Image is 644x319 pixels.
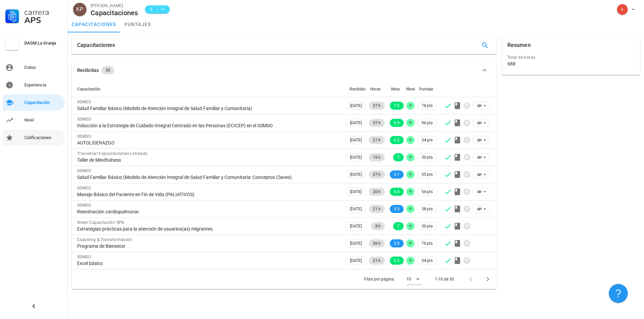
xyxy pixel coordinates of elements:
span: Horas [370,87,381,91]
span: [DATE] [350,119,362,127]
button: Recibidas 30 [72,59,497,81]
span: E [149,6,154,13]
span: [DATE] [350,240,362,247]
span: SSMSO [77,134,91,139]
span: SSMSO [77,186,91,190]
span: 54 pts [422,137,433,143]
a: Capacitación [3,95,65,111]
span: SSMSO [77,100,91,104]
span: 37 h [373,119,381,127]
span: 27 h [373,170,381,179]
span: 7.0 [394,102,400,110]
div: DASM La Granja [24,41,62,46]
a: Nivel [3,112,65,128]
span: Capacitación [77,87,100,91]
div: Recibidas [77,67,99,74]
span: 6.2 [394,136,400,144]
th: Recibido [344,81,367,97]
div: Total de horas [507,54,635,61]
span: 54 pts [422,188,433,195]
div: Salud Familiar Básico (Modelo de Atención Integral de Salud Familiar y Comunitaria: Conceptos Cla... [77,174,339,180]
span: [DATE] [350,171,362,178]
span: [DATE] [350,188,362,195]
span: KP [76,3,83,16]
div: 1-10 de 30 [435,276,454,282]
span: 6.3 [394,257,400,265]
span: Green Capacitación SPA [77,220,124,225]
div: 10 [406,276,411,282]
span: 30 pts [422,223,433,230]
span: Puntaje [419,87,433,91]
div: Salud Familiar Básico (Modelo de Atención Integral de Salud Familiar y Comunitaria) [77,105,339,111]
div: Programa de Bienestar [77,243,339,249]
div: Manejo Básico del Paciente en Fin de Vida (PALIATIVOS) [77,191,339,197]
a: capacitaciones [68,16,120,32]
div: Capacitaciones [77,36,115,54]
div: APS [24,16,62,24]
span: 6.4 [394,188,400,196]
span: [DATE] [350,136,362,144]
a: Experiencia [3,77,65,93]
span: 30 [105,66,110,74]
div: Calificaciones [24,135,62,140]
div: Filas por página: [364,269,422,289]
div: AUTOLIDERAZGO [77,140,339,146]
span: Tranversal Capacitaciones Limitada [77,151,148,156]
button: Página siguiente [482,273,494,285]
span: [DATE] [350,257,362,264]
div: Datos [24,65,62,70]
span: 76 pts [422,240,433,247]
span: 21 h [373,257,381,265]
div: Capacitación [24,100,62,105]
span: Nota [391,87,400,91]
span: 30 pts [422,154,433,161]
span: 7 [397,153,400,161]
span: 20 h [373,188,381,196]
span: 5.5 [394,205,400,213]
th: Nivel [405,81,416,97]
span: 21 h [373,136,381,144]
div: Experiencia [24,82,62,88]
a: Calificaciones [3,130,65,146]
th: Puntaje [416,81,438,97]
div: Nivel [24,117,62,123]
div: Carrera [24,8,62,16]
div: 10Filas por página: [406,274,422,285]
div: Excel básico [77,260,339,266]
div: Estrategias prácticas para la atención de usuarios(as) migrantes [77,226,339,232]
div: Capacitaciones [91,9,138,17]
div: avatar [73,3,87,16]
div: Resumen [507,36,531,54]
div: [PERSON_NAME] [91,2,138,9]
span: 96 pts [422,119,433,126]
div: 688 [507,61,516,67]
span: [DATE] [350,222,362,230]
th: Nota [386,81,405,97]
span: 55 pts [422,171,433,178]
a: puntajes [120,16,155,32]
span: Nivel [406,87,415,91]
div: Inducción a la Estrategia de Cuidado Integral Centrado en las Personas (ECICEP) en el SSMSO [77,123,339,129]
th: Horas [367,81,386,97]
span: 38 pts [422,206,433,212]
span: 78 pts [422,102,433,109]
span: SSMSO [77,255,91,259]
span: Recibido [350,87,365,91]
span: 56 h [373,239,381,247]
span: SSMSO [77,117,91,122]
span: [DATE] [350,154,362,161]
span: [DATE] [350,102,362,109]
span: 16 h [373,153,381,161]
span: 21 h [373,205,381,213]
span: 54 pts [422,257,433,264]
span: 27 h [373,102,381,110]
div: Reanimación cardiopulmonar [77,209,339,215]
span: Coaching & Transformación [77,237,132,242]
div: Taller de Mindfulness [77,157,339,163]
a: Datos [3,59,65,76]
span: 5.9 [394,239,400,247]
span: 11 [160,6,166,13]
span: 7 [397,222,400,230]
th: Capacitación [72,81,344,97]
span: 8 h [375,222,381,230]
